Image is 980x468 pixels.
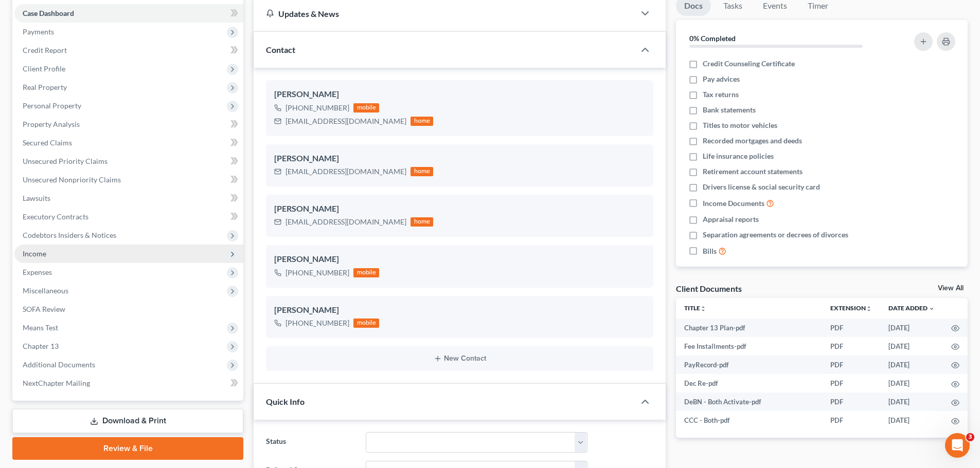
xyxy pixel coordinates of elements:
[880,337,943,355] td: [DATE]
[703,59,795,69] span: Credit Counseling Certificate
[353,103,379,113] div: mobile
[411,167,433,176] div: home
[703,151,774,161] span: Life insurance policies
[23,46,67,54] span: Credit Report
[274,88,645,101] div: [PERSON_NAME]
[703,105,756,115] span: Bank statements
[23,305,65,313] span: SOFA Review
[266,45,295,54] span: Contact
[286,116,406,126] div: [EMAIL_ADDRESS][DOMAIN_NAME]
[12,437,243,460] a: Review & File
[676,374,822,392] td: Dec Re-pdf
[14,4,243,23] a: Case Dashboard
[938,285,964,292] a: View All
[411,117,433,126] div: home
[822,319,880,337] td: PDF
[23,101,81,110] span: Personal Property
[966,433,974,441] span: 3
[353,268,379,277] div: mobile
[14,134,243,152] a: Secured Claims
[14,115,243,134] a: Property Analysis
[945,433,970,458] iframe: Intercom live chat
[880,319,943,337] td: [DATE]
[676,283,742,294] div: Client Documents
[14,374,243,392] a: NextChapter Mailing
[822,355,880,374] td: PDF
[703,89,739,100] span: Tax returns
[12,409,243,433] a: Download & Print
[286,103,349,113] div: [PHONE_NUMBER]
[689,34,736,43] strong: 0% Completed
[14,300,243,319] a: SOFA Review
[274,153,645,165] div: [PERSON_NAME]
[14,152,243,171] a: Unsecured Priority Claims
[286,318,349,328] div: [PHONE_NUMBER]
[703,246,717,256] span: Bills
[929,306,935,312] i: expand_more
[23,323,58,332] span: Means Test
[23,342,59,350] span: Chapter 13
[411,217,433,227] div: home
[822,337,880,355] td: PDF
[23,249,46,258] span: Income
[866,306,872,312] i: unfold_more
[23,157,108,165] span: Unsecured Priority Claims
[14,41,243,60] a: Credit Report
[286,166,406,177] div: [EMAIL_ADDRESS][DOMAIN_NAME]
[880,411,943,429] td: [DATE]
[274,253,645,266] div: [PERSON_NAME]
[703,182,820,192] span: Drivers license & social security card
[676,392,822,411] td: DeBN - Both Activate-pdf
[23,212,88,221] span: Executory Contracts
[880,392,943,411] td: [DATE]
[266,8,622,19] div: Updates & News
[23,231,116,239] span: Codebtors Insiders & Notices
[676,355,822,374] td: PayRecord-pdf
[700,306,706,312] i: unfold_more
[23,268,52,276] span: Expenses
[676,337,822,355] td: Fee Installments-pdf
[274,203,645,215] div: [PERSON_NAME]
[880,374,943,392] td: [DATE]
[703,120,777,130] span: Titles to motor vehicles
[23,360,95,369] span: Additional Documents
[888,304,935,312] a: Date Added expand_more
[830,304,872,312] a: Extensionunfold_more
[822,374,880,392] td: PDF
[353,319,379,328] div: mobile
[703,214,759,224] span: Appraisal reports
[23,64,65,73] span: Client Profile
[23,175,121,184] span: Unsecured Nonpriority Claims
[23,9,74,17] span: Case Dashboard
[703,74,740,84] span: Pay advices
[14,171,243,189] a: Unsecured Nonpriority Claims
[703,198,764,209] span: Income Documents
[274,304,645,316] div: [PERSON_NAME]
[880,355,943,374] td: [DATE]
[23,27,54,36] span: Payments
[14,208,243,226] a: Executory Contracts
[703,136,802,146] span: Recorded mortgages and deeds
[23,286,68,295] span: Miscellaneous
[23,138,72,147] span: Secured Claims
[14,189,243,208] a: Lawsuits
[23,120,80,128] span: Property Analysis
[261,432,360,453] label: Status
[286,268,349,278] div: [PHONE_NUMBER]
[822,411,880,429] td: PDF
[676,319,822,337] td: Chapter 13 Plan-pdf
[684,304,706,312] a: Titleunfold_more
[822,392,880,411] td: PDF
[23,379,90,387] span: NextChapter Mailing
[703,230,848,240] span: Separation agreements or decrees of divorces
[676,411,822,429] td: CCC - Both-pdf
[274,354,645,363] button: New Contact
[23,194,50,202] span: Lawsuits
[703,166,803,177] span: Retirement account statements
[286,217,406,227] div: [EMAIL_ADDRESS][DOMAIN_NAME]
[23,83,67,91] span: Real Property
[266,397,305,406] span: Quick Info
